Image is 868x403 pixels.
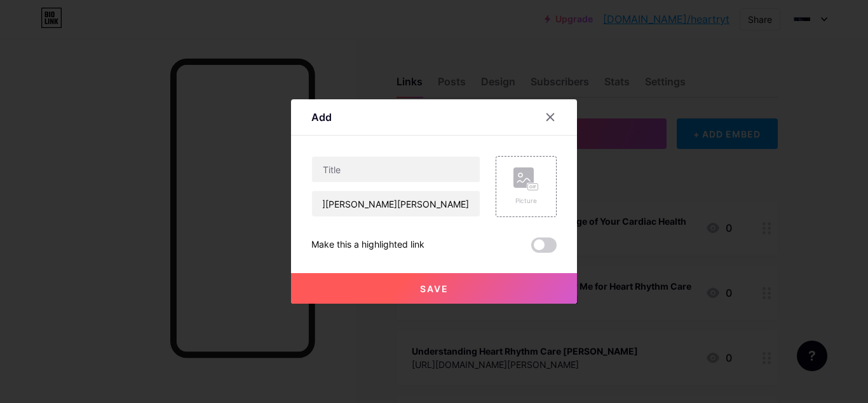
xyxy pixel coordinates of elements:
[312,157,480,182] input: Title
[311,110,332,125] div: Add
[311,237,424,253] div: Make this a highlighted link
[513,196,539,206] div: Picture
[420,283,449,294] span: Save
[312,191,480,216] input: URL
[291,273,577,304] button: Save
